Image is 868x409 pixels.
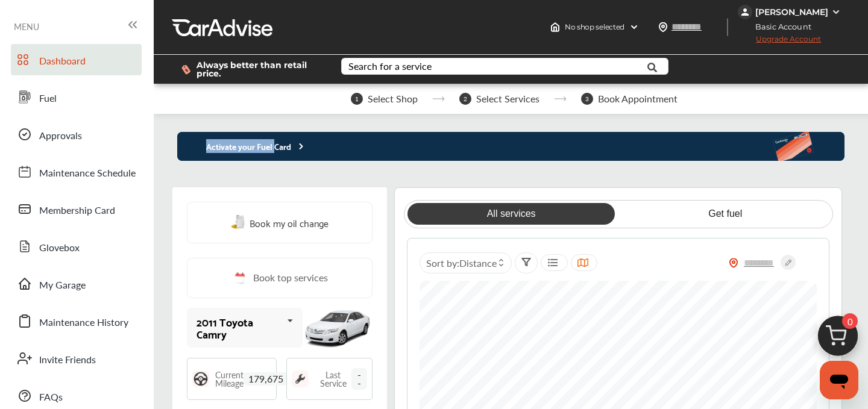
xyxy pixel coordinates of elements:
a: Fuel [11,81,142,113]
img: cal_icon.0803b883.svg [231,270,247,286]
span: Sort by : [426,256,497,270]
a: Book top services [187,258,373,298]
img: stepper-arrow.e24c07c6.svg [554,96,567,101]
img: activate-banner.5eeab9f0af3a0311e5fa.png [772,132,844,161]
span: 0 [842,313,858,329]
a: Approvals [11,119,142,150]
span: Invite Friends [39,352,96,368]
span: Maintenance History [39,315,128,331]
span: 2 [459,93,471,105]
span: 179,675 [244,372,288,386]
img: stepper-arrow.e24c07c6.svg [432,96,445,101]
span: Upgrade Account [738,34,821,49]
img: WGsFRI8htEPBVLJbROoPRyZpYNWhNONpIPPETTm6eUC0GeLEiAAAAAElFTkSuQmCC [831,7,841,17]
img: maintenance_logo [292,370,309,387]
div: [PERSON_NAME] [755,7,828,17]
span: Approvals [39,128,82,144]
span: -- [351,368,367,390]
div: 2011 Toyota Camry [197,316,282,340]
a: All services [407,203,615,225]
span: Book my oil change [250,214,329,231]
img: jVpblrzwTbfkPYzPPzSLxeg0AAAAASUVORK5CYII= [738,5,752,19]
img: oil-change.e5047c97.svg [231,215,247,230]
span: FAQs [39,390,63,405]
img: mobile_7259_st0640_046.jpg [303,301,373,354]
span: No shop selected [565,22,624,32]
a: Maintenance History [11,305,142,337]
span: Current Mileage [215,370,244,387]
span: My Garage [39,278,86,293]
span: Glovebox [39,240,80,256]
div: Search for a service [348,61,432,71]
span: Membership Card [39,203,115,219]
img: header-down-arrow.9dd2ce7d.svg [629,22,639,32]
span: Maintenance Schedule [39,166,136,181]
span: Book Appointment [598,93,678,104]
span: Always better than retail price. [197,61,322,78]
span: Dashboard [39,54,86,69]
iframe: Button to launch messaging window [820,361,858,399]
img: location_vector.a44bc228.svg [658,22,668,32]
span: Select Services [476,93,539,104]
a: Membership Card [11,193,142,225]
a: Glovebox [11,231,142,262]
span: Basic Account [739,20,820,33]
span: MENU [14,22,39,31]
span: Book top services [253,270,328,286]
span: Fuel [39,91,57,107]
span: Distance [459,256,497,270]
span: Select Shop [368,93,418,104]
span: 3 [581,93,593,105]
img: location_vector_orange.38f05af8.svg [729,258,738,268]
img: steering_logo [192,370,209,387]
p: Activate your Fuel Card [177,139,306,153]
img: cart_icon.3d0951e8.svg [809,310,867,368]
a: My Garage [11,268,142,299]
a: Book my oil change [231,214,329,231]
img: header-home-logo.8d720a4f.svg [550,22,560,32]
a: Invite Friends [11,343,142,374]
a: Get fuel [621,203,829,225]
img: dollor_label_vector.a70140d1.svg [181,64,190,75]
span: 1 [351,93,363,105]
a: Dashboard [11,44,142,75]
a: Maintenance Schedule [11,156,142,187]
img: header-divider.bc55588e.svg [727,18,728,36]
span: Last Service [315,370,351,387]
